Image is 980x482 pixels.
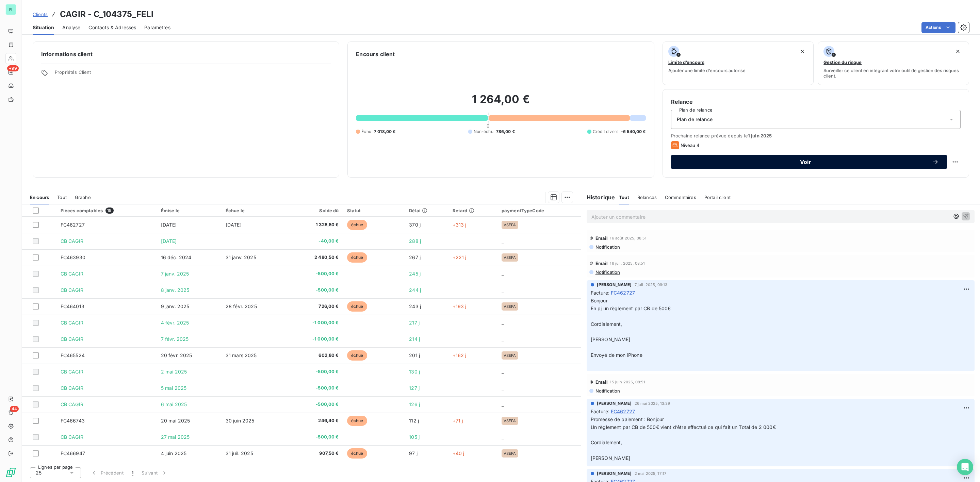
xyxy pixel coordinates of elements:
span: FC463930 [61,254,85,260]
span: Voir [679,159,932,165]
span: 217 j [409,320,420,326]
span: -500,00 € [290,287,339,294]
span: 20 févr. 2025 [161,352,192,358]
span: Bonjour [591,298,608,303]
span: 105 j [409,434,420,440]
span: En cours [30,195,49,200]
span: 0 [487,123,489,129]
span: -500,00 € [290,368,339,375]
span: [DATE] [161,238,177,244]
span: Clients [33,12,48,17]
div: Échue le [226,208,282,213]
span: FC464013 [61,303,84,309]
div: Open Intercom Messenger [957,459,973,475]
span: 2 480,50 € [290,254,339,261]
span: Notification [595,269,620,275]
span: Paramètres [144,24,170,31]
span: Ajouter une limite d’encours autorisé [668,68,746,73]
button: Gestion du risqueSurveiller ce client en intégrant votre outil de gestion des risques client. [818,41,969,85]
span: 246,40 € [290,417,339,424]
span: -1 000,00 € [290,319,339,326]
span: [PERSON_NAME] [597,470,632,477]
h6: Historique [581,193,615,201]
span: 16 juil. 2025, 08:51 [610,261,645,265]
span: Facture : [591,289,609,296]
span: 44 [10,406,19,412]
span: Notification [595,388,620,394]
span: 97 j [409,450,418,456]
span: Tout [619,195,629,200]
span: CB CAGIR [61,401,83,407]
span: -40,00 € [290,238,339,245]
span: Surveiller ce client en intégrant votre outil de gestion des risques client. [823,68,963,79]
span: Promesse de paiement : Bonjour Un règlement par CB de 500€ vient d’être effectué ce qui fait un T... [591,416,776,461]
span: Analyse [62,24,80,31]
span: Email [595,379,608,385]
h6: Relance [671,98,961,106]
span: 16 août 2025, 08:51 [610,236,647,240]
span: 5 mai 2025 [161,385,187,391]
span: [DATE] [161,222,177,228]
span: Niveau 4 [681,143,700,148]
span: [DATE] [226,222,242,228]
span: échue [347,252,367,263]
span: Commentaires [665,195,696,200]
span: 25 [36,469,42,476]
span: échue [347,448,367,459]
span: +221 j [453,254,467,260]
span: VSEPA [504,353,516,358]
span: Crédit divers [593,129,618,135]
span: 16 déc. 2024 [161,254,192,260]
span: Relances [637,195,657,200]
span: 130 j [409,369,420,375]
span: CB CAGIR [61,238,83,244]
span: 31 janv. 2025 [226,254,256,260]
span: FC466947 [61,450,85,456]
span: _ [502,287,504,293]
span: Propriétés Client [55,69,331,79]
span: +99 [7,65,19,71]
span: 267 j [409,254,421,260]
span: Plan de relance [677,116,713,123]
button: Précédent [86,466,128,480]
span: 288 j [409,238,421,244]
a: Clients [33,11,48,18]
span: 7 018,00 € [374,129,396,135]
span: 1 328,80 € [290,221,339,228]
span: +193 j [453,303,467,309]
span: 20 mai 2025 [161,418,190,423]
span: 370 j [409,222,421,228]
span: En pj un règlement par CB de 500€ [591,305,671,311]
span: Graphe [75,195,91,200]
span: 243 j [409,303,421,309]
span: 214 j [409,336,420,342]
span: 245 j [409,271,421,277]
span: CB CAGIR [61,434,83,440]
span: 6 mai 2025 [161,401,187,407]
span: Portail client [704,195,731,200]
div: paymentTypeCode [502,208,577,213]
span: _ [502,369,504,375]
span: 15 juin 2025, 08:51 [610,380,645,384]
span: -500,00 € [290,401,339,408]
span: 126 j [409,401,420,407]
span: _ [502,434,504,440]
span: Prochaine relance prévue depuis le [671,133,961,138]
span: échue [347,220,367,230]
span: Envoyé de mon iPhone [591,352,642,358]
span: CB CAGIR [61,287,83,293]
span: +313 j [453,222,467,228]
span: 112 j [409,418,419,423]
h3: CAGIR - C_104375_FELI [60,8,153,20]
span: Facture : [591,408,609,415]
div: Délai [409,208,444,213]
span: +162 j [453,352,467,358]
button: Actions [921,22,955,33]
span: 726,00 € [290,303,339,310]
span: Contacts & Adresses [88,24,136,31]
span: CB CAGIR [61,336,83,342]
span: VSEPA [504,451,516,455]
span: Gestion du risque [823,60,862,65]
span: CB CAGIR [61,385,83,391]
span: 1 juin 2025 [748,133,772,138]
